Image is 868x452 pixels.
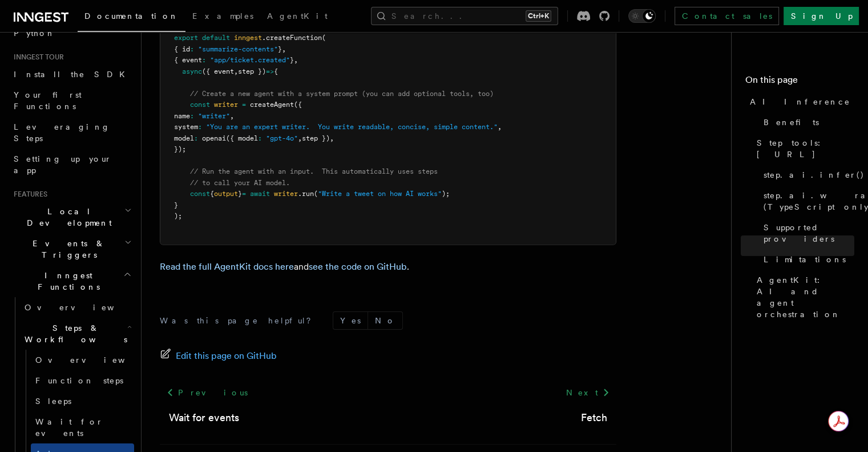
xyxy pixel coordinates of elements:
a: Step tools: [URL] [752,133,854,165]
span: Leveraging Steps [14,122,110,143]
button: Inngest Functions [9,265,134,297]
button: Yes [333,312,368,329]
span: , [282,45,286,53]
span: Sleeps [35,397,71,406]
span: Python [14,29,55,38]
span: { [210,190,214,198]
span: .run [298,190,314,198]
span: }); [174,145,186,153]
span: , [294,56,298,64]
a: Read the full AgentKit docs here [160,261,294,272]
button: Events & Triggers [9,233,134,265]
a: Next [559,382,616,403]
span: = [242,190,246,198]
span: Limitations [764,254,846,265]
span: Documentation [84,11,179,21]
span: export [174,34,198,42]
p: and . [160,259,616,275]
a: step.ai.infer() [759,165,854,185]
span: writer [274,190,298,198]
span: Wait for events [35,417,103,438]
a: Function steps [31,370,134,391]
a: Examples [185,3,260,31]
span: createAgent [250,101,294,109]
a: AgentKit: AI and agent orchestration [752,270,854,325]
span: : [258,134,262,142]
span: step }) [302,134,330,142]
span: writer [214,101,238,109]
span: ({ event [202,67,234,75]
a: Wait for events [169,410,239,426]
span: => [266,67,274,75]
span: { event [174,56,202,64]
span: : [194,134,198,142]
span: output [214,190,238,198]
span: await [250,190,270,198]
button: Steps & Workflows [20,318,134,350]
span: // to call your AI model. [190,179,290,187]
a: Overview [31,350,134,370]
span: Function steps [35,376,123,385]
span: Edit this page on GitHub [176,348,277,364]
button: Search...Ctrl+K [371,7,558,25]
span: Supported providers [764,222,854,245]
a: see the code on GitHub [309,261,407,272]
span: } [238,190,242,198]
a: Sign Up [784,7,859,25]
span: } [290,56,294,64]
span: Benefits [764,117,819,128]
a: Leveraging Steps [9,117,134,149]
span: } [278,45,282,53]
span: name [174,112,190,120]
span: : [202,56,206,64]
span: // Create a new agent with a system prompt (you can add optional tools, too) [190,90,494,98]
span: // Run the agent with an input. This automatically uses steps [190,167,438,175]
span: Overview [35,355,153,365]
a: Python [9,23,134,43]
a: Documentation [78,3,185,32]
span: Your first Functions [14,90,82,111]
span: ); [174,212,182,220]
span: const [190,190,210,198]
span: ); [442,190,450,198]
a: Limitations [759,249,854,270]
span: ( [322,34,326,42]
span: Features [9,190,47,199]
span: { [274,67,278,75]
span: Examples [192,11,253,21]
a: Sleeps [31,391,134,411]
span: default [202,34,230,42]
span: ({ [294,101,302,109]
span: Inngest tour [9,53,64,62]
span: system [174,123,198,131]
a: Your first Functions [9,85,134,117]
span: : [190,112,194,120]
span: } [174,201,178,209]
span: inngest [234,34,262,42]
span: Events & Triggers [9,238,124,261]
a: Supported providers [759,217,854,249]
span: AgentKit: AI and agent orchestration [757,274,854,320]
a: Wait for events [31,411,134,443]
a: AgentKit [260,3,334,31]
span: , [298,134,302,142]
span: .createFunction [262,34,322,42]
span: , [230,112,234,120]
a: Install the SDK [9,64,134,85]
a: Setting up your app [9,149,134,181]
span: Setting up your app [14,154,112,175]
span: ({ model [226,134,258,142]
a: Fetch [581,410,607,426]
button: No [368,312,402,329]
span: = [242,101,246,109]
span: async [182,67,202,75]
a: Previous [160,382,254,403]
h4: On this page [745,73,854,91]
span: : [198,123,202,131]
span: , [498,123,502,131]
span: openai [202,134,226,142]
span: Steps & Workflows [20,322,127,345]
span: Inngest Functions [9,270,123,293]
span: step.ai.infer() [764,169,865,181]
span: Install the SDK [14,70,132,79]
